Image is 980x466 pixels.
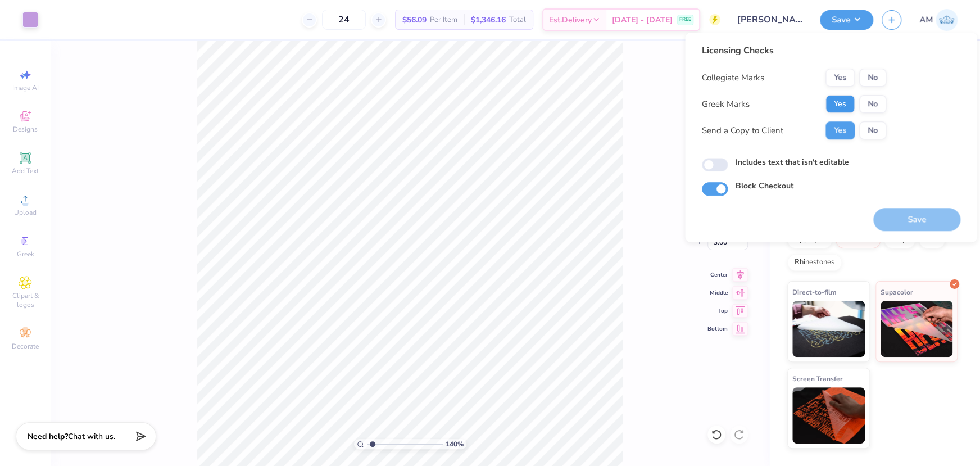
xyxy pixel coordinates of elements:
[729,8,811,31] input: Untitled Design
[825,95,855,113] button: Yes
[12,166,39,175] span: Add Text
[825,121,855,139] button: Yes
[12,83,39,92] span: Image AI
[707,271,728,279] span: Center
[825,69,855,87] button: Yes
[612,14,673,26] span: [DATE] - [DATE]
[736,156,849,168] label: Includes text that isn't editable
[792,373,843,384] span: Screen Transfer
[820,10,873,30] button: Save
[402,14,427,26] span: $56.09
[68,431,115,442] span: Chat with us.
[792,301,865,357] img: Direct-to-film
[707,307,728,315] span: Top
[792,286,837,298] span: Direct-to-film
[702,44,886,57] div: Licensing Checks
[549,14,592,26] span: Est. Delivery
[859,121,886,139] button: No
[792,387,865,444] img: Screen Transfer
[14,208,37,217] span: Upload
[430,14,457,26] span: Per Item
[28,431,68,442] strong: Need help?
[679,16,691,24] span: FREE
[322,10,366,30] input: – –
[919,9,958,31] a: AM
[6,291,45,309] span: Clipart & logos
[919,13,933,26] span: AM
[859,69,886,87] button: No
[707,289,728,297] span: Middle
[702,98,750,111] div: Greek Marks
[702,124,783,137] div: Send a Copy to Client
[509,14,526,26] span: Total
[881,286,913,298] span: Supacolor
[787,254,842,271] div: Rhinestones
[859,95,886,113] button: No
[13,125,38,134] span: Designs
[936,9,958,31] img: Arvi Mikhail Parcero
[881,301,953,357] img: Supacolor
[17,250,34,259] span: Greek
[12,342,39,351] span: Decorate
[707,325,728,333] span: Bottom
[471,14,506,26] span: $1,346.16
[736,180,793,192] label: Block Checkout
[446,439,464,449] span: 140 %
[702,71,764,84] div: Collegiate Marks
